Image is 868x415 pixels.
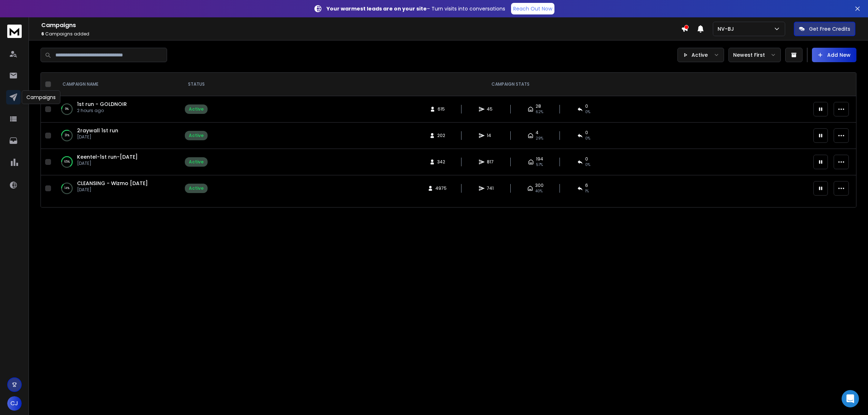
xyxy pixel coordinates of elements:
[327,5,427,12] strong: Your warmest leads are on your site
[77,134,118,140] p: [DATE]
[77,100,127,108] a: 1st run - GOLDNOIR
[692,51,708,59] p: Active
[513,5,552,12] p: Reach Out Now
[54,175,180,202] td: 14%CLEANSING - Wizmo [DATE][DATE]
[438,106,445,112] span: 615
[585,103,588,109] span: 0
[585,188,589,194] span: 1 %
[718,25,737,33] p: NV-BJ
[487,133,494,138] span: 14
[487,106,494,112] span: 45
[585,130,588,136] span: 0
[77,153,138,161] a: Keentel-1st run-[DATE]
[54,96,180,123] td: 9%1st run - GOLDNOIR2 hours ago
[189,106,204,112] div: Active
[54,123,180,149] td: 31%2raywall 1st run[DATE]
[536,103,541,109] span: 28
[487,185,494,191] span: 741
[511,3,554,14] a: Reach Out Now
[189,133,204,138] div: Active
[536,109,543,115] span: 62 %
[585,109,590,115] span: 0 %
[54,73,180,96] th: CAMPAIGN NAME
[535,188,542,194] span: 40 %
[585,162,590,168] span: 0 %
[7,396,22,411] button: CJ
[536,136,543,141] span: 29 %
[77,127,118,134] a: 2raywall 1st run
[77,187,148,193] p: [DATE]
[809,25,850,33] p: Get Free Credits
[7,25,22,38] img: logo
[41,21,681,30] h1: Campaigns
[22,90,60,104] div: Campaigns
[487,159,494,165] span: 817
[585,136,590,141] span: 0 %
[536,156,543,162] span: 194
[536,162,543,168] span: 57 %
[437,159,445,165] span: 342
[65,106,69,113] p: 9 %
[327,5,505,12] p: – Turn visits into conversations
[435,185,447,191] span: 4975
[189,159,204,165] div: Active
[728,48,781,62] button: Newest First
[842,390,859,407] div: Open Intercom Messenger
[180,73,212,96] th: STATUS
[212,73,809,96] th: CAMPAIGN STATS
[77,108,127,114] p: 2 hours ago
[437,133,445,138] span: 202
[585,156,588,162] span: 0
[64,158,70,166] p: 65 %
[535,183,544,188] span: 300
[536,130,539,136] span: 4
[585,183,588,188] span: 6
[64,185,69,192] p: 14 %
[65,132,69,139] p: 31 %
[794,22,855,36] button: Get Free Credits
[812,48,856,62] button: Add New
[189,185,204,191] div: Active
[77,180,148,187] a: CLEANSING - Wizmo [DATE]
[54,149,180,175] td: 65%Keentel-1st run-[DATE][DATE]
[41,31,44,37] span: 6
[77,161,138,166] p: [DATE]
[41,31,681,37] p: Campaigns added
